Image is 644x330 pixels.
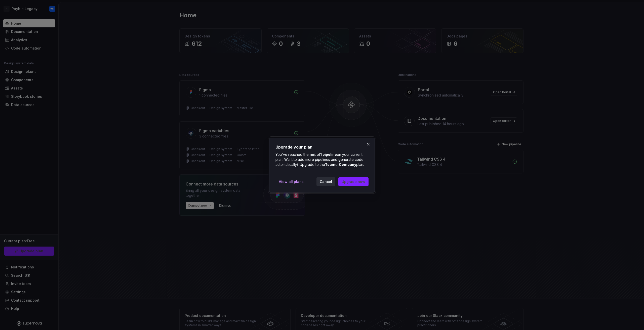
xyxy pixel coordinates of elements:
span: Cancel [320,179,332,184]
span: View all plans [279,179,304,184]
b: Team [325,162,335,167]
b: 1 pipeline [320,152,337,157]
button: Cancel [316,177,335,186]
p: You've reached the limit of on your current plan. Want to add more pipelines and generate code au... [275,152,369,167]
span: Upgrade now [342,179,365,184]
a: View all plans [275,177,307,186]
h2: Upgrade your plan [275,144,369,150]
button: Upgrade now [338,177,369,186]
b: Company [339,162,356,167]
